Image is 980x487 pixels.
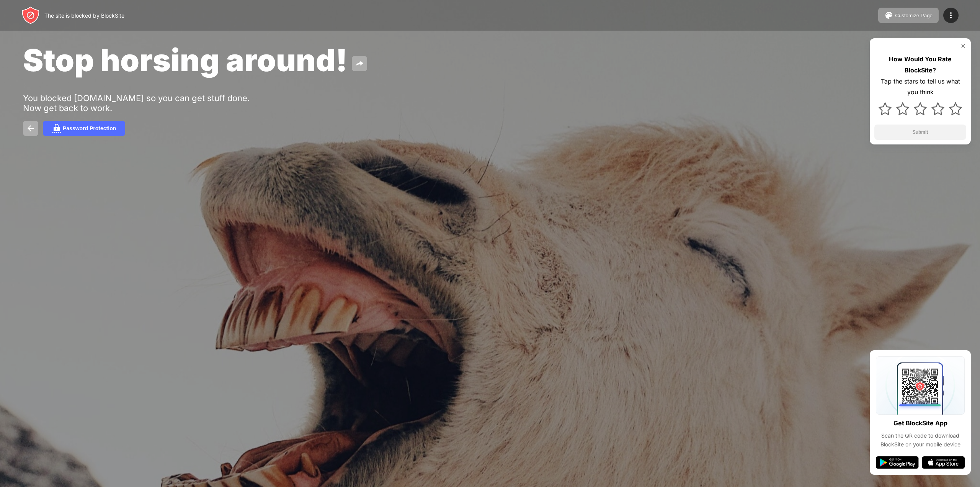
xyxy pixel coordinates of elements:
[949,102,962,115] img: star.svg
[960,43,966,49] img: rate-us-close.svg
[893,418,947,429] div: Get BlockSite App
[914,102,927,115] img: star.svg
[878,8,939,23] button: Customize Page
[876,356,965,415] img: qrcode.svg
[884,11,893,20] img: pallet.svg
[874,54,966,76] div: How Would You Rate BlockSite?
[63,125,116,131] div: Password Protection
[896,102,909,115] img: star.svg
[44,12,124,19] div: The site is blocked by BlockSite
[874,125,966,140] button: Submit
[895,13,933,18] div: Customize Page
[52,124,61,133] img: password.svg
[931,102,944,115] img: star.svg
[23,93,260,113] div: You blocked [DOMAIN_NAME] so you can get stuff done. Now get back to work.
[23,390,204,478] iframe: Banner
[946,11,955,20] img: menu-icon.svg
[922,456,965,469] img: app-store.svg
[43,121,125,136] button: Password Protection
[355,59,364,68] img: share.svg
[21,6,40,25] img: header-logo.svg
[874,76,966,98] div: Tap the stars to tell us what you think
[876,456,919,469] img: google-play.svg
[26,124,35,133] img: back.svg
[23,41,347,79] span: Stop horsing around!
[879,102,892,115] img: star.svg
[876,431,965,449] div: Scan the QR code to download BlockSite on your mobile device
